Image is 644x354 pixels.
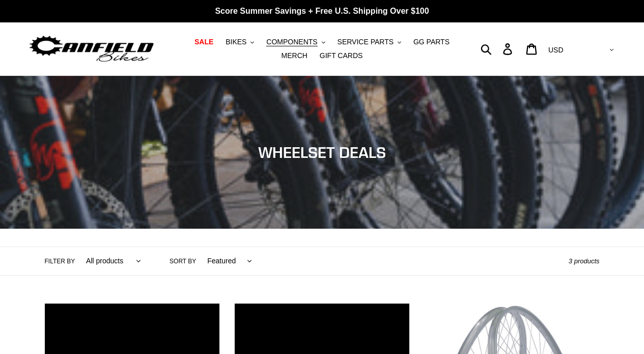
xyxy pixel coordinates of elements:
span: GG PARTS [413,38,450,46]
span: SERVICE PARTS [338,38,394,46]
span: WHEELSET DEALS [258,143,386,161]
span: SALE [194,38,213,46]
img: Canfield Bikes [28,33,155,65]
label: Filter by [45,257,75,266]
a: SALE [189,35,218,49]
span: GIFT CARDS [320,51,363,60]
button: COMPONENTS [261,35,330,49]
span: BIKES [226,38,246,46]
span: COMPONENTS [266,38,317,46]
a: GG PARTS [408,35,455,49]
a: GIFT CARDS [315,49,368,63]
button: BIKES [220,35,259,49]
span: 3 products [569,257,600,265]
label: Sort by [170,257,196,266]
span: MERCH [282,51,307,60]
button: SERVICE PARTS [332,35,406,49]
a: MERCH [276,49,313,63]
